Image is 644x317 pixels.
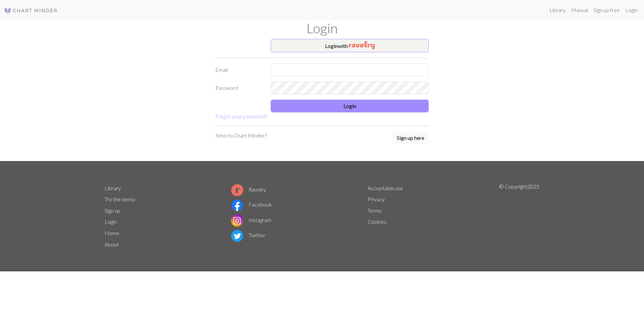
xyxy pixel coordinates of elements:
a: Cookies [368,218,386,225]
a: Login [623,3,640,17]
a: Privacy [368,196,385,202]
a: Library [547,3,569,17]
a: Sign up free [591,3,623,17]
img: Facebook logo [231,199,243,211]
a: Home [105,230,119,236]
a: About [105,241,119,248]
img: Ravelry logo [231,184,243,196]
p: New to Chart Minder? [215,131,267,140]
a: Sign up [105,207,120,214]
img: Instagram logo [231,215,243,227]
label: Email [211,63,267,76]
a: Forgot your password? [215,113,268,119]
img: Twitter logo [231,230,243,242]
a: Login [105,218,117,225]
a: Acceptable use [368,185,403,191]
img: Logo [4,6,58,14]
p: © Copyright 2025 [499,182,539,250]
a: Instagram [231,217,271,223]
h1: Login [101,20,543,36]
a: Terms [368,207,382,214]
a: Ravelry [231,186,266,193]
a: Library [105,185,121,191]
a: Facebook [231,201,272,208]
a: Sign up here [392,131,429,145]
a: Manual [569,3,591,17]
label: Password [211,82,267,94]
a: Twitter [231,232,265,238]
button: Sign up here [392,131,429,144]
button: Loginwith [271,39,429,52]
a: Try the demo [105,196,135,202]
button: Login [271,100,429,112]
img: Ravelry [349,41,375,49]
